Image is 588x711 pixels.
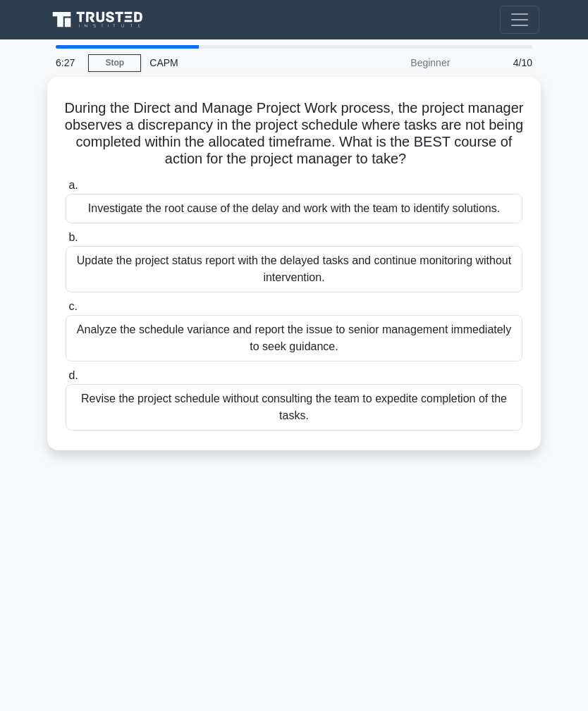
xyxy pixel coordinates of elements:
[68,231,78,243] span: b.
[68,369,78,381] span: d.
[64,99,524,168] h5: During the Direct and Manage Project Work process, the project manager observes a discrepancy in ...
[68,179,78,191] span: a.
[66,384,522,431] div: Revise the project schedule without consulting the team to expedite completion of the tasks.
[500,6,539,34] button: Toggle navigation
[66,315,522,361] div: Analyze the schedule variance and report the issue to senior management immediately to seek guida...
[47,49,88,77] div: 6:27
[335,49,458,77] div: Beginner
[66,194,522,223] div: Investigate the root cause of the delay and work with the team to identify solutions.
[88,54,141,72] a: Stop
[68,300,77,312] span: c.
[66,246,522,292] div: Update the project status report with the delayed tasks and continue monitoring without intervent...
[458,49,541,77] div: 4/10
[141,49,335,77] div: CAPM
